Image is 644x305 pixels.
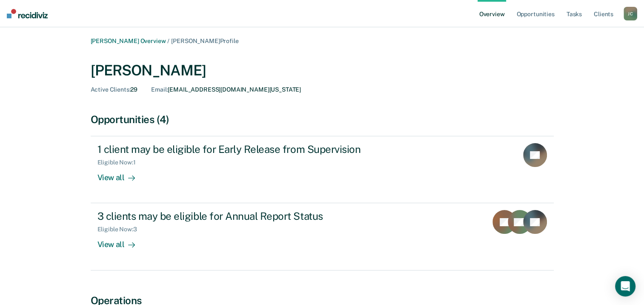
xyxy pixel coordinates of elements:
span: Email : [151,86,168,93]
img: Recidiviz [7,9,48,18]
div: Open Intercom Messenger [615,276,635,296]
span: Active Clients : [91,86,131,93]
div: 29 [91,86,138,93]
div: Opportunities (4) [91,113,554,126]
div: 1 client may be eligible for Early Release from Supervision [97,143,396,155]
div: View all [97,233,145,250]
div: [PERSON_NAME] [91,62,554,79]
div: [EMAIL_ADDRESS][DOMAIN_NAME][US_STATE] [151,86,301,93]
a: [PERSON_NAME] Overview [91,37,166,44]
a: 3 clients may be eligible for Annual Report StatusEligible Now:3View all [91,203,554,270]
a: 1 client may be eligible for Early Release from SupervisionEligible Now:1View all [91,136,554,203]
span: / [166,37,171,44]
div: Eligible Now : 1 [97,159,143,166]
div: Eligible Now : 3 [97,226,144,233]
span: [PERSON_NAME] Profile [171,37,238,44]
div: 3 clients may be eligible for Annual Report Status [97,210,396,222]
button: JC [624,7,637,20]
div: J C [624,7,637,20]
div: View all [97,166,145,183]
